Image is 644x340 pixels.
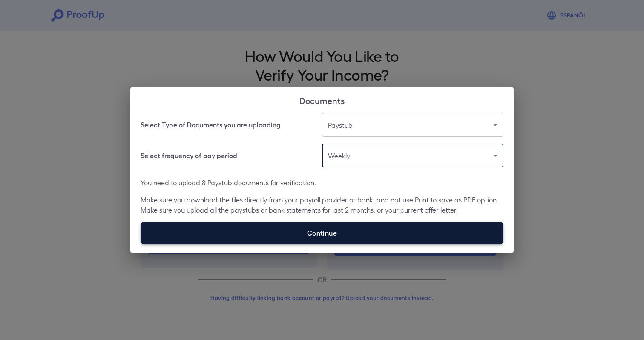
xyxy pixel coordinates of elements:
p: Make sure you download the files directly from your payroll provider or bank, and not use Print t... [141,195,503,215]
h6: Select frequency of pay period [141,150,237,161]
h2: Documents [130,87,514,113]
label: Continue [141,222,503,244]
p: You need to upload 8 Paystub documents for verification. [141,178,503,188]
h6: Select Type of Documents you are uploading [141,120,281,130]
div: Weekly [322,144,503,167]
div: Paystub [322,113,503,137]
